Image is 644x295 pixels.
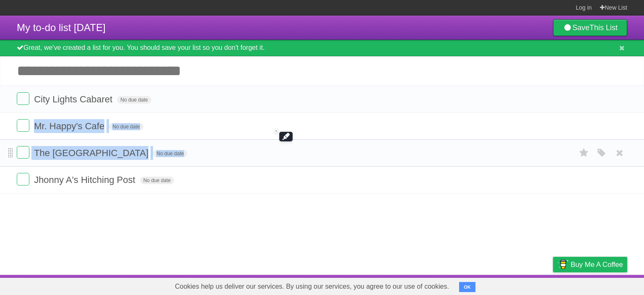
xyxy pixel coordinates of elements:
[557,257,569,272] img: Buy me a coffee
[34,148,151,158] span: The [GEOGRAPHIC_DATA]
[17,22,106,33] span: My to-do list [DATE]
[17,173,29,185] label: Done
[553,19,627,36] a: SaveThis List
[574,277,627,293] a: Suggest a feature
[459,282,475,292] button: OK
[153,150,187,157] span: No due date
[34,175,137,185] span: Jhonny A's Hitching Post
[140,177,174,184] span: No due date
[17,92,29,105] label: Done
[576,146,592,160] label: Star task
[553,257,627,272] a: Buy me a coffee
[109,123,143,131] span: No due date
[34,121,106,131] span: Mr. Happy's Cafe
[469,277,503,293] a: Developers
[17,119,29,132] label: Done
[441,277,459,293] a: About
[571,257,623,272] span: Buy me a coffee
[166,278,457,295] span: Cookies help us deliver our services. By using our services, you agree to our use of cookies.
[34,94,114,104] span: City Lights Cabaret
[542,277,564,293] a: Privacy
[17,146,29,159] label: Done
[117,96,151,104] span: No due date
[589,23,618,32] b: This List
[514,277,532,293] a: Terms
